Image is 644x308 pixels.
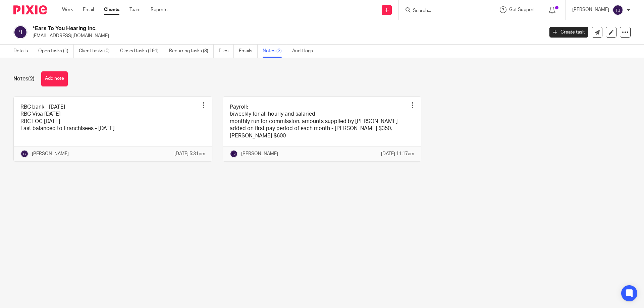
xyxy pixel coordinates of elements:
[62,6,73,13] a: Work
[20,150,29,158] img: svg%3E
[169,45,214,58] a: Recurring tasks (8)
[83,6,94,13] a: Email
[13,5,47,14] img: Pixie
[572,6,609,13] p: [PERSON_NAME]
[13,75,35,82] h1: Notes
[381,150,414,157] p: [DATE] 11:17am
[292,45,318,58] a: Audit logs
[120,45,164,58] a: Closed tasks (191)
[13,45,33,58] a: Details
[174,150,205,157] p: [DATE] 5:31pm
[612,5,623,15] img: svg%3E
[219,45,234,58] a: Files
[38,45,74,58] a: Open tasks (1)
[79,45,115,58] a: Client tasks (0)
[13,25,28,39] img: svg%3E
[41,71,68,86] button: Add note
[104,6,119,13] a: Clients
[129,6,141,13] a: Team
[151,6,167,13] a: Reports
[263,45,287,58] a: Notes (2)
[28,76,35,81] span: (2)
[412,8,473,14] input: Search
[230,150,238,158] img: svg%3E
[33,33,539,39] p: [EMAIL_ADDRESS][DOMAIN_NAME]
[241,150,278,157] p: [PERSON_NAME]
[239,45,258,58] a: Emails
[32,150,69,157] p: [PERSON_NAME]
[549,27,588,38] a: Create task
[509,7,535,12] span: Get Support
[33,25,438,32] h2: *Ears To You Hearing Inc.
